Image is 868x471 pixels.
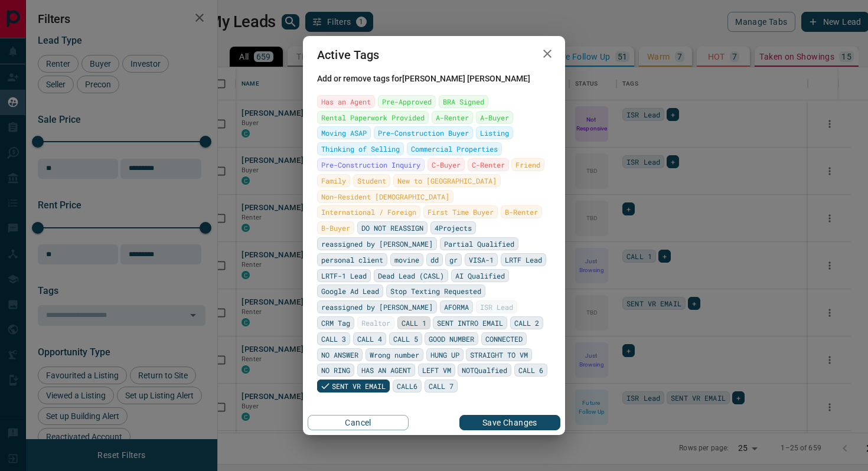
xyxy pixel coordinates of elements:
span: B-Renter [505,206,538,218]
div: SENT INTRO EMAIL [433,316,507,329]
span: Pre-Approved [382,96,432,107]
span: reassigned by [PERSON_NAME] [321,238,433,250]
div: Commercial Properties [407,142,502,155]
div: STRAIGHT TO VM [466,348,532,361]
div: AI Qualified [451,269,509,282]
div: gr [445,253,462,266]
span: DO NOT REASSIGN [361,222,423,234]
div: AFORMA [440,300,473,313]
div: CALL 5 [389,332,422,345]
div: NO RING [317,364,354,377]
span: Has an Agent [321,96,371,107]
div: BRA Signed [439,95,488,108]
div: dd [426,253,443,266]
span: dd [430,254,439,266]
span: CONNECTED [485,333,523,345]
span: Moving ASAP [321,127,367,139]
span: Partial Qualified [444,238,514,250]
div: Moving ASAP [317,126,371,139]
span: Non-Resident [DEMOGRAPHIC_DATA] [321,191,449,202]
span: A-Buyer [480,112,509,123]
div: Dead Lead (CASL) [374,269,448,282]
span: CALL 5 [393,333,418,345]
span: STRAIGHT TO VM [470,349,528,361]
span: Wrong number [370,349,419,361]
h2: Active Tags [303,36,394,74]
div: Pre-Construction Inquiry [317,158,425,171]
span: A-Renter [436,112,469,123]
span: personal client [321,254,383,266]
div: New to [GEOGRAPHIC_DATA] [393,174,501,187]
span: LEFT VM [422,364,451,376]
div: International / Foreign [317,205,420,218]
div: reassigned by [PERSON_NAME] [317,300,437,313]
span: C-Renter [472,159,505,171]
span: NO RING [321,364,350,376]
span: NO ANSWER [321,349,358,361]
div: Google Ad Lead [317,284,383,297]
div: CONNECTED [481,332,527,345]
div: B-Renter [501,205,542,218]
span: CALL 1 [402,317,426,329]
span: First Time Buyer [428,206,494,218]
span: Family [321,175,346,187]
span: GOOD NUMBER [429,333,474,345]
span: HAS AN AGENT [361,364,411,376]
span: BRA Signed [443,96,484,107]
div: CALL 1 [397,316,430,329]
div: DO NOT REASSIGN [357,221,428,234]
span: Stop Texting Requested [390,285,481,297]
div: Friend [511,158,544,171]
div: NO ANSWER [317,348,363,361]
div: CRM Tag [317,316,354,329]
div: Thinking of Selling [317,142,404,155]
span: CALL 6 [518,364,543,376]
div: C-Buyer [428,158,465,171]
span: Dead Lead (CASL) [378,270,444,282]
div: Rental Paperwork Provided [317,111,429,124]
span: AFORMA [444,301,469,313]
div: 4Projects [430,221,476,234]
div: Pre-Construction Buyer [374,126,473,139]
span: NOTQualfied [462,364,507,376]
button: Cancel [308,415,409,430]
div: LRTF-1 Lead [317,269,371,282]
span: Thinking of Selling [321,143,400,155]
div: CALL 6 [514,364,547,377]
span: Add or remove tags for [PERSON_NAME] [PERSON_NAME] [317,74,551,83]
span: CALL 7 [429,380,453,392]
span: VISA-1 [469,254,494,266]
span: Rental Paperwork Provided [321,112,425,123]
div: CALL 7 [425,380,458,392]
div: Listing [476,126,513,139]
span: CALL6 [397,380,417,392]
div: LRTF Lead [501,253,546,266]
span: 4Projects [435,222,472,234]
div: Non-Resident [DEMOGRAPHIC_DATA] [317,190,453,203]
span: reassigned by [PERSON_NAME] [321,301,433,313]
div: A-Renter [432,111,473,124]
span: International / Foreign [321,206,416,218]
span: Pre-Construction Inquiry [321,159,420,171]
div: CALL 3 [317,332,350,345]
span: CALL 4 [357,333,382,345]
span: AI Qualified [455,270,505,282]
div: movine [390,253,423,266]
span: Commercial Properties [411,143,498,155]
div: personal client [317,253,387,266]
div: Family [317,174,350,187]
span: Google Ad Lead [321,285,379,297]
span: Listing [480,127,509,139]
div: First Time Buyer [423,205,498,218]
span: CRM Tag [321,317,350,329]
span: gr [449,254,458,266]
span: HUNG UP [430,349,459,361]
button: Save Changes [459,415,560,430]
div: CALL 2 [510,316,543,329]
span: CALL 2 [514,317,539,329]
div: Has an Agent [317,95,375,108]
span: Friend [515,159,540,171]
div: Wrong number [366,348,423,361]
span: C-Buyer [432,159,461,171]
span: SENT VR EMAIL [332,380,386,392]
